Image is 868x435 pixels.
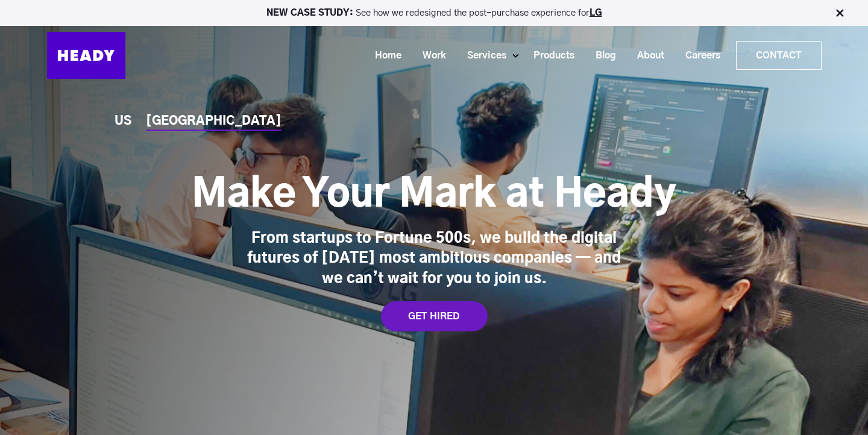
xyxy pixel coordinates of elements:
[360,45,407,67] a: Home
[580,45,622,67] a: Blog
[5,8,863,17] p: See how we redesigned the post-purchase experience for
[247,229,621,290] div: From startups to Fortune 500s, we build the digital futures of [DATE] most ambitious companies — ...
[670,45,726,67] a: Careers
[452,45,512,67] a: Services
[622,45,670,67] a: About
[115,115,131,128] a: US
[192,171,676,219] h1: Make Your Mark at Heady
[137,41,822,70] div: Navigation Menu
[834,7,846,19] img: Close Bar
[266,8,356,17] strong: NEW CASE STUDY:
[407,45,452,67] a: Work
[47,32,125,79] img: Heady_Logo_Web-01 (1)
[381,301,488,331] a: GET HIRED
[590,8,602,17] a: LG
[737,42,821,69] a: Contact
[518,45,580,67] a: Products
[146,115,281,128] a: [GEOGRAPHIC_DATA]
